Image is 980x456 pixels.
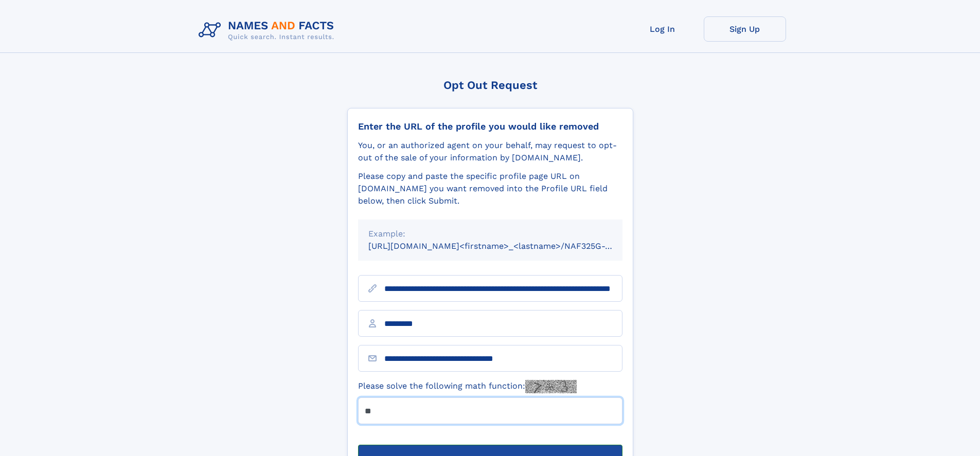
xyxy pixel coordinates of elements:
[194,16,343,44] img: Logo Names and Facts
[621,16,704,42] a: Log In
[358,139,622,164] div: You, or an authorized agent on your behalf, may request to opt-out of the sale of your informatio...
[368,241,642,251] small: [URL][DOMAIN_NAME]<firstname>_<lastname>/NAF325G-xxxxxxxx
[358,380,577,393] label: Please solve the following math function:
[358,121,622,132] div: Enter the URL of the profile you would like removed
[368,228,612,240] div: Example:
[358,170,622,207] div: Please copy and paste the specific profile page URL on [DOMAIN_NAME] you want removed into the Pr...
[704,16,786,42] a: Sign Up
[347,79,633,92] div: Opt Out Request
